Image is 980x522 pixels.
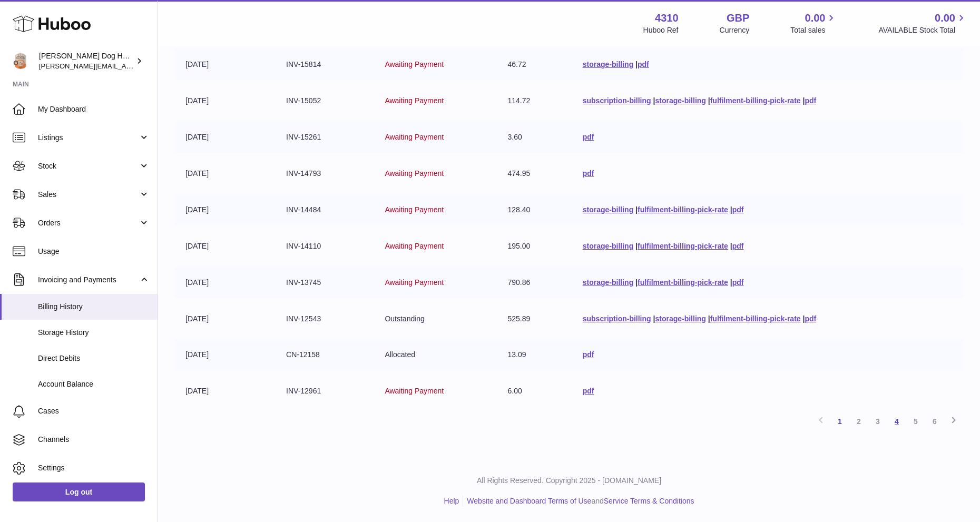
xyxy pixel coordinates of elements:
a: fulfilment-billing-pick-rate [638,278,728,287]
td: 114.72 [497,85,572,116]
td: 525.89 [497,303,572,334]
span: [PERSON_NAME][EMAIL_ADDRESS][DOMAIN_NAME] [39,62,211,70]
a: pdf [583,387,594,395]
span: Account Balance [38,379,150,389]
div: Huboo Ref [643,25,679,35]
a: pdf [732,205,744,214]
td: 195.00 [497,231,572,262]
a: storage-billing [655,314,705,323]
a: fulfilment-billing-pick-rate [710,96,801,105]
a: 1 [830,412,849,431]
span: | [802,314,805,323]
a: Service Terms & Conditions [604,497,694,505]
td: [DATE] [175,303,276,334]
a: 2 [849,412,868,431]
td: INV-14484 [276,194,374,225]
span: | [802,96,805,105]
strong: 4310 [655,11,679,25]
a: Website and Dashboard Terms of Use [467,497,591,505]
span: Channels [38,435,150,445]
td: INV-15814 [276,49,374,80]
span: Total sales [790,25,837,35]
a: pdf [732,242,744,250]
td: [DATE] [175,376,276,407]
a: 3 [868,412,887,431]
td: [DATE] [175,85,276,116]
p: All Rights Reserved. Copyright 2025 - [DOMAIN_NAME] [166,476,972,486]
a: pdf [732,278,744,287]
a: pdf [583,350,594,359]
span: 0.00 [935,11,955,25]
td: INV-13745 [276,267,374,298]
span: Awaiting Payment [385,205,444,214]
a: subscription-billing [583,96,651,105]
span: | [708,314,710,323]
td: 474.95 [497,158,572,189]
a: Log out [13,482,145,501]
span: Direct Debits [38,353,150,363]
a: fulfilment-billing-pick-rate [710,314,801,323]
td: 128.40 [497,194,572,225]
td: [DATE] [175,231,276,262]
td: INV-14110 [276,231,374,262]
td: INV-12961 [276,376,374,407]
span: | [635,60,638,68]
span: | [635,205,638,214]
span: Stock [38,161,139,171]
span: AVAILABLE Stock Total [878,25,967,35]
span: Awaiting Payment [385,278,444,287]
span: Sales [38,190,139,200]
a: fulfilment-billing-pick-rate [638,205,728,214]
span: 0.00 [805,11,826,25]
span: | [730,278,732,287]
span: Awaiting Payment [385,387,444,395]
a: pdf [583,169,594,178]
li: and [463,496,694,506]
a: pdf [805,314,816,323]
td: 6.00 [497,376,572,407]
td: [DATE] [175,158,276,189]
span: | [635,278,638,287]
td: [DATE] [175,194,276,225]
td: [DATE] [175,267,276,298]
td: INV-15052 [276,85,374,116]
span: Awaiting Payment [385,242,444,250]
a: subscription-billing [583,314,651,323]
span: Settings [38,463,150,473]
a: 6 [925,412,944,431]
span: | [653,314,655,323]
a: pdf [583,133,594,141]
strong: GBP [727,11,749,25]
span: | [730,242,732,250]
a: Help [444,497,459,505]
td: INV-12543 [276,303,374,334]
a: 0.00 AVAILABLE Stock Total [878,11,967,35]
span: Billing History [38,302,150,312]
a: storage-billing [583,242,633,250]
span: | [730,205,732,214]
span: | [653,96,655,105]
a: storage-billing [583,205,633,214]
span: Awaiting Payment [385,96,444,105]
span: My Dashboard [38,104,150,114]
span: | [635,242,638,250]
span: Invoicing and Payments [38,275,139,285]
td: 790.86 [497,267,572,298]
span: Listings [38,133,139,143]
span: Allocated [385,350,415,359]
span: Awaiting Payment [385,133,444,141]
td: CN-12158 [276,339,374,370]
span: Awaiting Payment [385,60,444,68]
a: fulfilment-billing-pick-rate [638,242,728,250]
span: Outstanding [385,314,425,323]
a: 0.00 Total sales [790,11,837,35]
div: [PERSON_NAME] Dog House [39,51,134,71]
span: Orders [38,218,139,228]
a: storage-billing [583,278,633,287]
span: | [708,96,710,105]
a: storage-billing [583,60,633,68]
span: Usage [38,247,150,257]
span: Storage History [38,328,150,338]
td: [DATE] [175,49,276,80]
span: Cases [38,406,150,416]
